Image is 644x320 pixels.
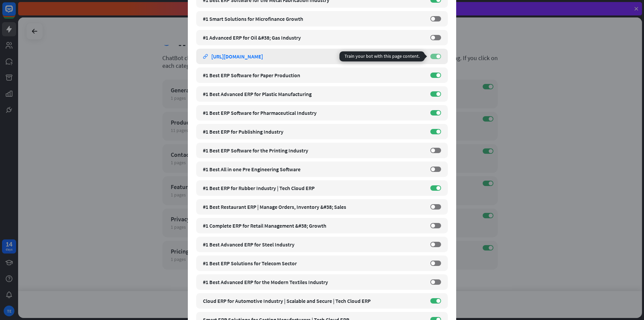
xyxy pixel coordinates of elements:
[203,34,424,41] div: #1 Advanced ERP for Oil &#38; Gas Industry
[5,3,25,23] button: Open LiveChat chat widget
[203,203,424,210] div: #1 Best Restaurant ERP | Manage Orders, Inventory &#38; Sales
[203,15,424,22] div: #1 Smart Solutions for Microfinance Growth
[203,91,424,97] div: #1 Best Advanced ERP for Plastic Manufacturing
[203,109,424,116] div: #1 Best ERP Software for Pharmaceutical Industry
[211,53,263,60] div: [URL][DOMAIN_NAME]
[203,260,424,267] div: #1 Best ERP Solutions for Telecom Sector
[203,147,424,154] div: #1 Best ERP Software for the Printing Industry
[203,185,424,191] div: #1 Best ERP for Rubber Industry | Tech Cloud ERP
[203,49,424,64] a: link [URL][DOMAIN_NAME]
[203,166,424,173] div: #1 Best All in one Pre Engineering Software
[203,54,208,59] i: link
[203,72,424,79] div: #1 Best ERP Software for Paper Production
[203,279,424,285] div: #1 Best Advanced ERP for the Modern Textiles Industry
[203,222,424,229] div: #1 Complete ERP for Retail Management &#38; Growth
[203,128,424,135] div: #1 Best ERP for Publishing Industry
[203,241,424,248] div: #1 Best Advanced ERP for Steel Industry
